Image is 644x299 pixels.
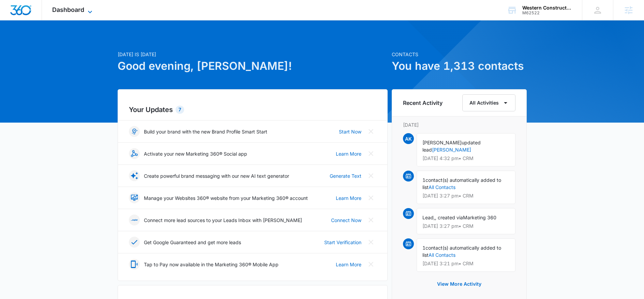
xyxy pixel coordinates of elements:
a: Learn More [336,261,361,268]
button: Close [365,237,376,248]
span: 1 [422,177,425,183]
button: All Activities [462,94,515,111]
p: Get Google Guaranteed and get more leads [144,239,241,246]
p: [DATE] [403,121,515,128]
p: [DATE] 3:21 pm • CRM [422,261,510,266]
a: Start Now [339,128,361,135]
h1: You have 1,313 contacts [392,58,527,74]
div: 7 [176,106,184,114]
button: Close [365,148,376,159]
p: Tap to Pay now available in the Marketing 360® Mobile App [144,261,279,268]
button: Close [365,259,376,270]
span: 1 [422,245,425,251]
p: Connect more lead sources to your Leads Inbox with [PERSON_NAME] [144,217,302,224]
a: Learn More [336,150,361,157]
button: Close [365,126,376,137]
span: contact(s) automatically added to list [422,245,501,258]
a: Start Verification [324,239,361,246]
h6: Recent Activity [403,99,443,107]
span: AK [403,133,414,144]
a: Learn More [336,194,361,202]
button: Close [365,170,376,181]
p: [DATE] 4:32 pm • CRM [422,156,510,161]
p: Create powerful brand messaging with our new AI text generator [144,172,289,179]
span: Marketing 360 [463,215,496,220]
p: [DATE] 3:27 pm • CRM [422,224,510,229]
p: [DATE] 3:27 pm • CRM [422,193,510,198]
span: [PERSON_NAME] [422,140,462,145]
h2: Your Updates [129,105,376,115]
p: Manage your Websites 360® website from your Marketing 360® account [144,194,308,202]
a: Connect Now [331,217,361,224]
a: Generate Text [330,172,361,179]
h1: Good evening, [PERSON_NAME]! [118,58,388,74]
button: View More Activity [430,276,488,292]
p: Activate your new Marketing 360® Social app [144,150,247,157]
span: contact(s) automatically added to list [422,177,501,190]
a: All Contacts [429,184,455,190]
p: Contacts [392,51,527,58]
div: account id [522,11,572,15]
span: Lead, [422,215,435,220]
a: All Contacts [429,252,455,258]
span: Dashboard [52,6,84,13]
a: [PERSON_NAME] [432,147,471,153]
button: Close [365,215,376,225]
span: , created via [435,215,463,220]
p: [DATE] is [DATE] [118,51,388,58]
p: Build your brand with the new Brand Profile Smart Start [144,128,267,135]
div: account name [522,5,572,11]
button: Close [365,192,376,203]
